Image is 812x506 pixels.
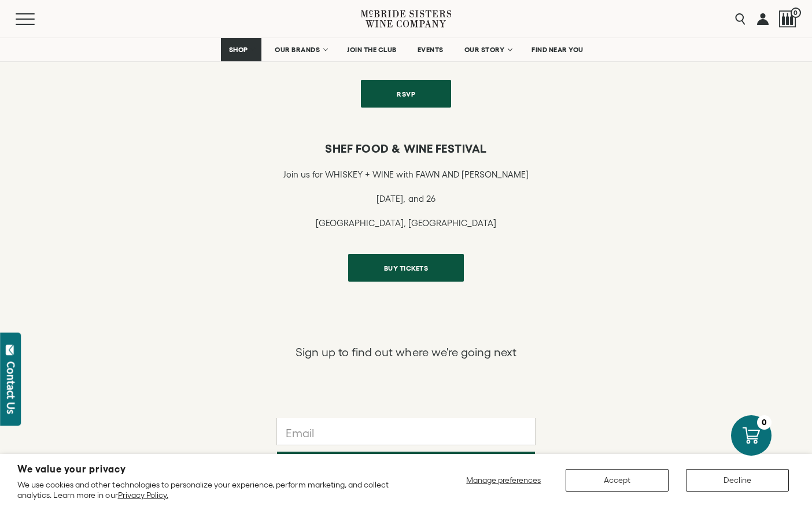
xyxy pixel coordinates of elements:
[457,38,519,61] a: OUR STORY
[283,216,529,231] p: [GEOGRAPHIC_DATA], [GEOGRAPHIC_DATA]
[17,464,420,474] h2: We value your privacy
[464,46,505,54] span: OUR STORY
[221,38,261,61] a: SHOP
[267,38,334,61] a: OUR BRANDS
[275,46,320,54] span: OUR BRANDS
[361,80,451,108] a: RSVP
[524,38,591,61] a: FIND NEAR YOU
[347,46,397,54] span: JOIN THE CLUB
[377,83,435,105] span: RSVP
[459,469,548,492] button: Manage preferences
[791,8,801,18] span: 0
[16,13,57,25] button: Mobile Menu Trigger
[686,469,789,492] button: Decline
[206,142,606,156] h6: Shef Food & Wine Festival
[566,469,669,492] button: Accept
[348,254,464,282] a: BUY TICKETS
[532,46,584,54] span: FIND NEAR YOU
[466,475,541,485] span: Manage preferences
[17,479,420,500] p: We use cookies and other technologies to personalize your experience, perform marketing, and coll...
[757,415,772,430] div: 0
[418,46,444,54] span: EVENTS
[296,345,516,360] p: Sign up to find out where we're going next
[364,257,449,279] span: BUY TICKETS
[283,191,529,206] p: [DATE], and 26
[339,38,404,61] a: JOIN THE CLUB
[228,46,248,54] span: SHOP
[410,38,451,61] a: EVENTS
[118,490,168,500] a: Privacy Policy.
[5,361,17,414] div: Contact Us
[283,167,529,182] p: Join us for WHISKEY + WINE with FAWN AND [PERSON_NAME]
